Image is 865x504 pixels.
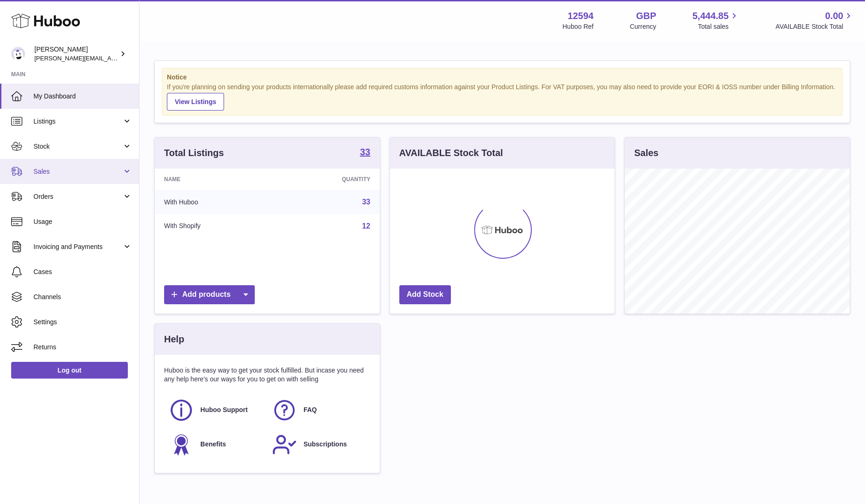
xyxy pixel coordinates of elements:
span: My Dashboard [33,92,132,101]
div: [PERSON_NAME] [34,45,118,63]
h3: AVAILABLE Stock Total [399,147,503,159]
span: Orders [33,192,122,201]
span: Cases [33,268,132,276]
span: 0.00 [825,10,843,22]
strong: 33 [360,147,370,157]
a: View Listings [167,93,224,111]
img: owen@wearemakewaves.com [11,47,25,61]
a: Log out [11,362,128,379]
span: 5,444.85 [693,10,729,22]
h3: Total Listings [164,147,224,159]
span: Total sales [698,22,739,31]
span: Channels [33,293,132,301]
span: Sales [33,167,122,176]
span: FAQ [304,406,317,414]
span: Huboo Support [200,406,248,414]
span: Stock [33,142,122,151]
th: Name [155,169,276,190]
span: AVAILABLE Stock Total [775,22,854,31]
a: FAQ [272,398,366,423]
td: With Shopify [155,214,276,238]
div: Huboo Ref [562,22,594,31]
strong: Notice [167,73,838,82]
div: Currency [630,22,656,31]
a: 5,444.85 Total sales [693,10,740,31]
h3: Help [164,333,184,346]
span: Listings [33,117,122,126]
a: 33 [360,147,370,158]
span: Invoicing and Payments [33,242,122,251]
strong: GBP [636,10,656,22]
span: Settings [33,318,132,327]
a: Add products [164,285,255,304]
span: Benefits [200,440,226,449]
a: Benefits [169,432,263,457]
td: With Huboo [155,190,276,214]
a: 33 [362,198,370,206]
a: Huboo Support [169,398,263,423]
a: 12 [362,222,370,230]
span: Returns [33,343,132,352]
div: If you're planning on sending your products internationally please add required customs informati... [167,83,838,111]
strong: 12594 [568,10,594,22]
a: Subscriptions [272,432,366,457]
span: [PERSON_NAME][EMAIL_ADDRESS][DOMAIN_NAME] [34,54,186,62]
a: Add Stock [399,285,451,304]
th: Quantity [276,169,380,190]
a: 0.00 AVAILABLE Stock Total [775,10,854,31]
span: Usage [33,217,132,226]
h3: Sales [634,147,658,159]
span: Subscriptions [304,440,347,449]
p: Huboo is the easy way to get your stock fulfilled. But incase you need any help here's our ways f... [164,366,370,384]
